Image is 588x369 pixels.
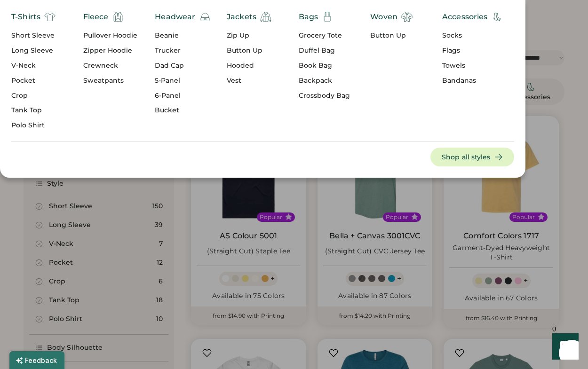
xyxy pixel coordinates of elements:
[370,11,397,23] div: Woven
[543,327,584,367] iframe: Front Chat
[11,106,56,115] div: Tank Top
[227,11,256,23] div: Jackets
[11,11,40,23] div: T-Shirts
[442,31,503,40] div: Socks
[299,11,318,23] div: Bags
[155,31,210,40] div: Beanie
[11,76,56,86] div: Pocket
[11,31,56,40] div: Short Sleeve
[112,11,124,23] img: hoodie.svg
[11,121,56,130] div: Polo Shirt
[227,61,271,71] div: Hooded
[199,11,211,23] img: beanie.svg
[299,46,350,55] div: Duffel Bag
[299,91,350,101] div: Crossbody Bag
[299,31,350,40] div: Grocery Tote
[83,76,137,86] div: Sweatpants
[11,61,56,71] div: V-Neck
[83,61,137,71] div: Crewneck
[492,11,503,23] img: accessories-ab-01.svg
[155,91,210,101] div: 6-Panel
[83,31,137,40] div: Pullover Hoodie
[299,76,350,86] div: Backpack
[155,11,195,23] div: Headwear
[401,11,413,23] img: shirt.svg
[370,31,413,40] div: Button Up
[155,106,210,115] div: Bucket
[11,91,56,101] div: Crop
[430,148,514,166] button: Shop all styles
[322,11,333,23] img: Totebag-01.svg
[83,46,137,55] div: Zipper Hoodie
[11,46,56,55] div: Long Sleeve
[83,11,109,23] div: Fleece
[260,11,271,23] img: jacket%20%281%29.svg
[442,76,503,86] div: Bandanas
[227,76,271,86] div: Vest
[227,31,271,40] div: Zip Up
[227,46,271,55] div: Button Up
[442,61,503,71] div: Towels
[299,61,350,71] div: Book Bag
[442,11,488,23] div: Accessories
[155,76,210,86] div: 5-Panel
[155,46,210,55] div: Trucker
[155,61,210,71] div: Dad Cap
[44,11,56,23] img: t-shirt%20%282%29.svg
[442,46,503,55] div: Flags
